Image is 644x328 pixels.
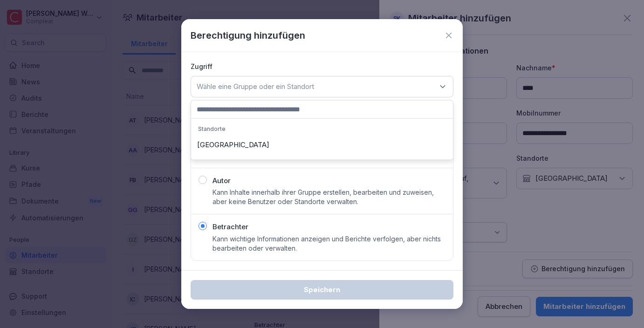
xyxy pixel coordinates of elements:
div: Speichern [198,285,446,295]
p: Betrachter [212,222,248,232]
p: Standorte [193,121,451,136]
p: Wähle eine Gruppe oder ein Standort [197,82,314,91]
p: Zugriff [191,61,453,71]
p: Berechtigung hinzufügen [191,28,305,42]
div: [GEOGRAPHIC_DATA] [193,136,451,154]
p: Kann wichtige Informationen anzeigen und Berichte verfolgen, aber nichts bearbeiten oder verwalten. [212,234,445,253]
p: Autor [212,176,231,186]
button: Speichern [191,280,453,300]
p: Kann Inhalte innerhalb ihrer Gruppe erstellen, bearbeiten und zuweisen, aber keine Benutzer oder ... [212,188,445,206]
